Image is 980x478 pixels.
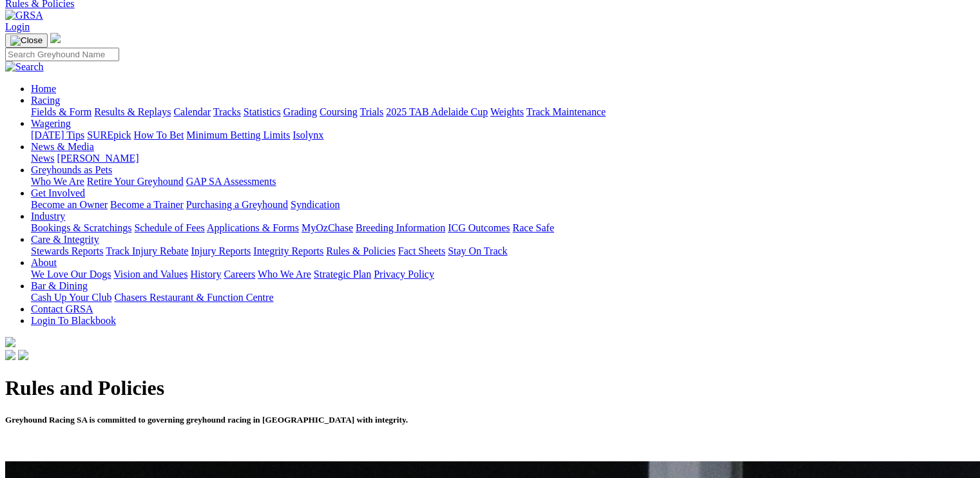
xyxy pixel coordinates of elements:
a: Statistics [244,106,281,117]
div: Industry [31,222,975,234]
a: Results & Replays [94,106,171,117]
div: Bar & Dining [31,292,975,303]
a: Greyhounds as Pets [31,164,112,175]
a: Privacy Policy [374,269,434,280]
a: We Love Our Dogs [31,269,111,280]
a: Rules & Policies [326,245,396,256]
a: Cash Up Your Club [31,292,111,303]
div: News & Media [31,153,975,164]
div: About [31,269,975,280]
a: Applications & Forms [207,222,299,233]
a: Calendar [173,106,211,117]
a: Weights [490,106,524,117]
a: How To Bet [134,129,184,140]
a: Fields & Form [31,106,91,117]
a: Become an Owner [31,199,108,210]
a: MyOzChase [302,222,353,233]
h5: Greyhound Racing SA is committed to governing greyhound racing in [GEOGRAPHIC_DATA] with integrity. [5,415,975,425]
img: GRSA [5,10,43,21]
a: Chasers Restaurant & Function Centre [114,292,273,303]
a: Login To Blackbook [31,315,116,326]
a: SUREpick [87,129,131,140]
input: Search [5,48,119,61]
a: Industry [31,211,65,222]
img: Close [10,35,43,46]
a: News [31,153,54,164]
a: Trials [360,106,383,117]
img: twitter.svg [18,350,28,360]
button: Toggle navigation [5,33,48,48]
a: Schedule of Fees [134,222,204,233]
a: Track Maintenance [526,106,606,117]
a: Breeding Information [356,222,445,233]
img: facebook.svg [5,350,15,360]
a: Stewards Reports [31,245,103,256]
a: News & Media [31,141,94,152]
a: [DATE] Tips [31,129,84,140]
a: Vision and Values [113,269,187,280]
a: ICG Outcomes [448,222,510,233]
a: Who We Are [31,176,84,187]
img: Search [5,61,44,73]
a: 2025 TAB Adelaide Cup [386,106,488,117]
a: About [31,257,57,268]
a: Careers [224,269,255,280]
a: Grading [283,106,317,117]
a: Login [5,21,30,32]
a: Strategic Plan [314,269,371,280]
div: Get Involved [31,199,975,211]
a: Stay On Track [448,245,507,256]
a: Racing [31,95,60,106]
a: History [190,269,221,280]
a: Integrity Reports [253,245,323,256]
h1: Rules and Policies [5,376,975,400]
div: Care & Integrity [31,245,975,257]
a: Retire Your Greyhound [87,176,184,187]
a: Care & Integrity [31,234,99,245]
a: Track Injury Rebate [106,245,188,256]
a: Home [31,83,56,94]
div: Wagering [31,129,975,141]
a: Become a Trainer [110,199,184,210]
a: [PERSON_NAME] [57,153,139,164]
a: Coursing [320,106,358,117]
a: Get Involved [31,187,85,198]
a: Tracks [213,106,241,117]
a: GAP SA Assessments [186,176,276,187]
img: logo-grsa-white.png [50,33,61,43]
div: Greyhounds as Pets [31,176,975,187]
a: Purchasing a Greyhound [186,199,288,210]
a: Syndication [291,199,340,210]
a: Race Safe [512,222,553,233]
a: Wagering [31,118,71,129]
a: Contact GRSA [31,303,93,314]
a: Injury Reports [191,245,251,256]
a: Bar & Dining [31,280,88,291]
div: Racing [31,106,975,118]
a: Isolynx [293,129,323,140]
a: Minimum Betting Limits [186,129,290,140]
img: logo-grsa-white.png [5,337,15,347]
a: Fact Sheets [398,245,445,256]
a: Bookings & Scratchings [31,222,131,233]
a: Who We Are [258,269,311,280]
